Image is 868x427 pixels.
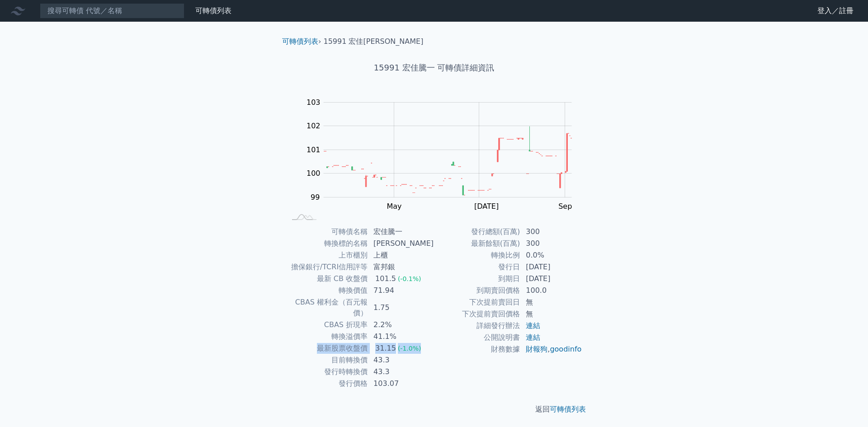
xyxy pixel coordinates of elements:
[823,384,868,427] div: 聊天小工具
[434,332,520,343] td: 公開說明書
[810,4,861,18] a: 登入／註冊
[526,321,540,330] a: 連結
[296,98,585,211] g: Chart
[307,169,321,178] tspan: 100
[387,202,401,211] tspan: May
[520,238,582,249] td: 300
[307,98,321,107] tspan: 103
[368,261,434,273] td: 富邦銀
[286,331,368,343] td: 轉換溢價率
[286,249,368,261] td: 上市櫃別
[368,366,434,378] td: 43.3
[368,331,434,343] td: 41.1%
[286,273,368,285] td: 最新 CB 收盤價
[286,378,368,389] td: 發行價格
[434,238,520,249] td: 最新餘額(百萬)
[526,345,547,353] a: 財報狗
[368,296,434,319] td: 1.75
[368,226,434,238] td: 宏佳騰一
[434,273,520,285] td: 到期日
[368,285,434,296] td: 71.94
[275,61,593,74] h1: 15991 宏佳騰一 可轉債詳細資訊
[520,261,582,273] td: [DATE]
[558,202,572,211] tspan: Sep
[286,285,368,296] td: 轉換價值
[434,343,520,355] td: 財務數據
[520,285,582,296] td: 100.0
[286,261,368,273] td: 擔保銀行/TCRI信用評等
[195,6,231,15] a: 可轉債列表
[398,345,421,352] span: (-1.0%)
[434,249,520,261] td: 轉換比例
[40,3,184,19] input: 搜尋可轉債 代號／名稱
[520,226,582,238] td: 300
[823,384,868,427] iframe: Chat Widget
[373,273,398,284] div: 101.5
[434,308,520,320] td: 下次提前賣回價格
[434,285,520,296] td: 到期賣回價格
[398,275,421,282] span: (-0.1%)
[286,319,368,331] td: CBAS 折現率
[286,226,368,238] td: 可轉債名稱
[474,202,499,211] tspan: [DATE]
[434,226,520,238] td: 發行總額(百萬)
[307,122,321,130] tspan: 102
[286,296,368,319] td: CBAS 權利金（百元報價）
[307,145,321,154] tspan: 101
[434,296,520,308] td: 下次提前賣回日
[275,404,593,415] p: 返回
[526,333,540,342] a: 連結
[311,193,320,202] tspan: 99
[368,238,434,249] td: [PERSON_NAME]
[520,343,582,355] td: ,
[368,378,434,389] td: 103.07
[368,354,434,366] td: 43.3
[520,249,582,261] td: 0.0%
[520,273,582,285] td: [DATE]
[550,345,581,353] a: goodinfo
[373,343,398,354] div: 31.15
[368,319,434,331] td: 2.2%
[520,296,582,308] td: 無
[368,249,434,261] td: 上櫃
[520,308,582,320] td: 無
[434,261,520,273] td: 發行日
[286,238,368,249] td: 轉換標的名稱
[324,36,424,47] li: 15991 宏佳[PERSON_NAME]
[282,36,321,47] li: ›
[550,405,586,413] a: 可轉債列表
[286,343,368,354] td: 最新股票收盤價
[282,37,318,46] a: 可轉債列表
[434,320,520,332] td: 詳細發行辦法
[286,354,368,366] td: 目前轉換價
[286,366,368,378] td: 發行時轉換價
